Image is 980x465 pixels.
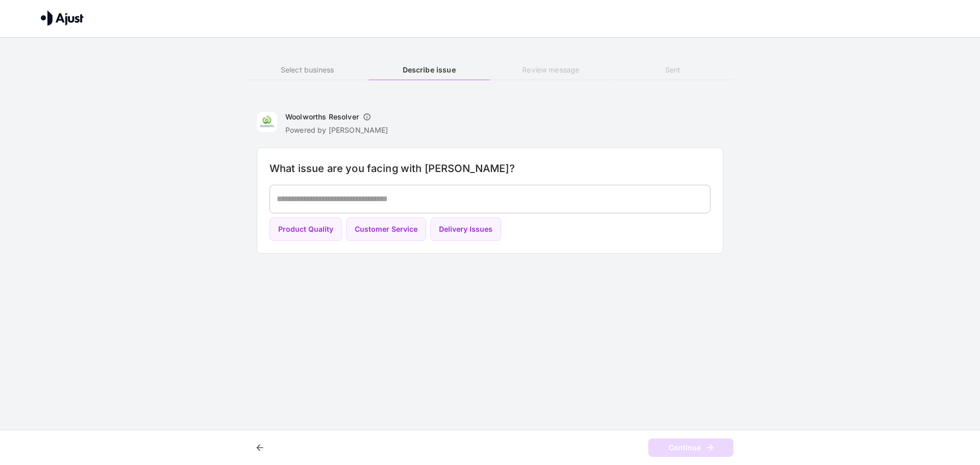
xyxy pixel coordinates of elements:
[490,64,611,76] h6: Review message
[257,112,277,132] img: Woolworths
[247,64,368,76] h6: Select business
[285,125,388,135] p: Powered by [PERSON_NAME]
[346,217,426,241] button: Customer Service
[612,64,733,76] h6: Sent
[269,160,710,177] h6: What issue are you facing with [PERSON_NAME]?
[285,112,359,122] h6: Woolworths Resolver
[269,217,342,241] button: Product Quality
[41,10,84,26] img: Ajust
[430,217,501,241] button: Delivery Issues
[369,64,490,76] h6: Describe issue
